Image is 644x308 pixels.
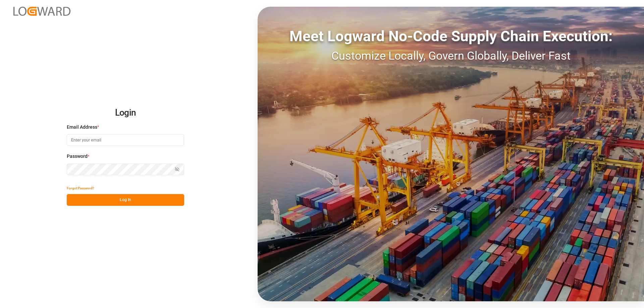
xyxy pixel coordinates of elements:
[67,153,88,160] span: Password
[67,134,184,146] input: Enter your email
[67,124,97,131] span: Email Address
[258,47,644,64] div: Customize Locally, Govern Globally, Deliver Fast
[13,7,70,16] img: Logward_new_orange.png
[67,182,94,194] button: Forgot Password?
[258,25,644,47] div: Meet Logward No-Code Supply Chain Execution:
[67,102,184,124] h2: Login
[67,194,184,206] button: Log In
